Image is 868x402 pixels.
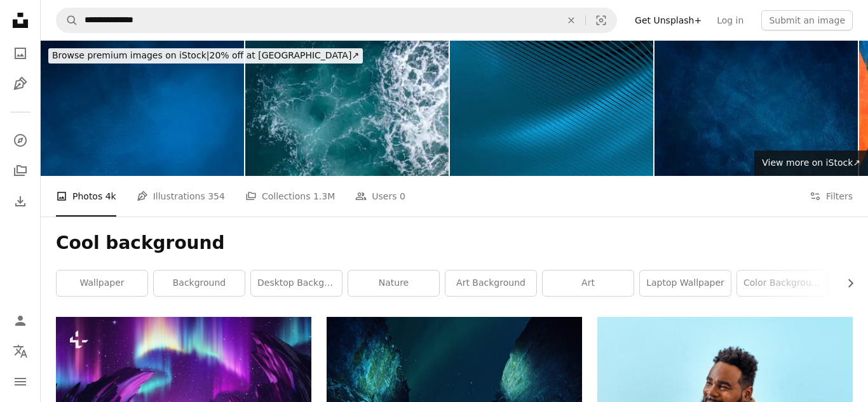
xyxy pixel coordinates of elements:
a: wallpaper [57,271,147,296]
a: color background [737,271,828,296]
h1: Cool background [56,232,853,255]
a: Explore [8,128,33,153]
a: background [154,271,245,296]
span: Browse premium images on iStock | [52,50,209,60]
a: Browse premium images on iStock|20% off at [GEOGRAPHIC_DATA]↗ [41,41,370,71]
button: Submit an image [761,10,853,30]
a: View more on iStock↗ [754,151,868,176]
img: Abstract of sea foam in the dark turquoise ocean. [245,41,449,176]
button: Search Unsplash [57,8,78,32]
img: Dark blue grunge background [41,41,244,176]
button: Menu [8,369,33,394]
a: Illustrations [8,71,33,97]
a: Users 0 [355,176,405,217]
img: abstract blue stripes [450,41,653,176]
a: art [543,271,634,296]
a: Illustrations 354 [137,176,225,217]
button: Language [8,338,33,364]
a: Photos [8,41,33,66]
a: Log in / Sign up [8,308,33,333]
button: Visual search [586,8,616,32]
span: 20% off at [GEOGRAPHIC_DATA] ↗ [52,50,359,60]
a: nature [348,271,439,296]
span: 354 [208,189,225,203]
form: Find visuals sitewide [56,8,617,33]
a: Home — Unsplash [8,8,33,36]
a: art background [445,271,536,296]
a: Get Unsplash+ [627,10,709,30]
button: scroll list to the right [839,271,853,296]
a: Collections 1.3M [245,176,335,217]
img: Dark blue grunge background [654,41,858,176]
a: Download History [8,189,33,214]
button: Clear [557,8,585,32]
a: desktop background [251,271,342,296]
button: Filters [810,176,853,217]
span: View more on iStock ↗ [762,157,860,168]
span: 0 [400,189,405,203]
a: laptop wallpaper [640,271,731,296]
a: Collections [8,158,33,184]
span: 1.3M [313,189,335,203]
a: Log in [709,10,751,30]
